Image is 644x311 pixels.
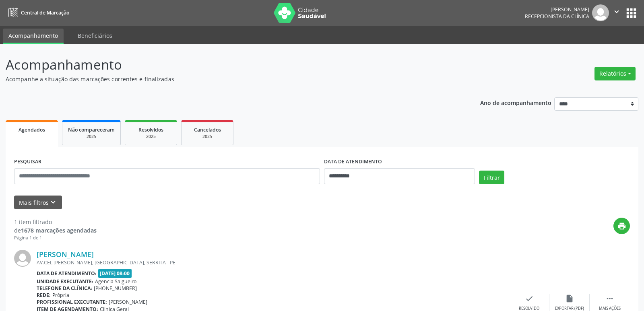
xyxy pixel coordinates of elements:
[194,126,221,133] span: Cancelados
[565,294,574,303] i: insert_drive_file
[37,270,97,277] b: Data de atendimento:
[609,4,624,21] button: 
[14,218,97,226] div: 1 item filtrado
[6,75,448,83] p: Acompanhe a situação das marcações correntes e finalizadas
[605,294,614,303] i: 
[187,134,227,140] div: 2025
[95,278,136,285] span: Agencia Salgueiro
[138,126,163,133] span: Resolvidos
[68,126,115,133] span: Não compareceram
[594,67,636,80] button: Relatórios
[617,222,626,231] i: print
[98,269,132,278] span: [DATE] 08:00
[525,6,589,13] div: [PERSON_NAME]
[68,134,115,140] div: 2025
[14,156,41,168] label: PESQUISAR
[6,6,69,19] a: Central de Marcação
[49,198,58,207] i: keyboard_arrow_down
[3,29,64,44] a: Acompanhamento
[613,218,630,234] button: print
[109,299,147,305] span: [PERSON_NAME]
[14,226,97,235] div: de
[131,134,171,140] div: 2025
[612,7,621,16] i: 
[37,278,93,285] b: Unidade executante:
[14,250,31,267] img: img
[37,259,509,266] div: AV.CEL [PERSON_NAME], [GEOGRAPHIC_DATA], SERRITA - PE
[21,9,69,16] span: Central de Marcação
[37,299,107,305] b: Profissional executante:
[525,294,534,303] i: check
[52,292,69,299] span: Própria
[480,97,551,107] p: Ano de acompanhamento
[37,285,92,292] b: Telefone da clínica:
[14,235,97,241] div: Página 1 de 1
[479,171,504,184] button: Filtrar
[592,4,609,21] img: img
[94,285,137,292] span: [PHONE_NUMBER]
[19,126,45,133] span: Agendados
[21,227,97,234] strong: 1678 marcações agendadas
[624,6,638,20] button: apps
[525,13,589,20] span: Recepcionista da clínica
[72,29,118,43] a: Beneficiários
[6,55,448,75] p: Acompanhamento
[324,156,382,168] label: DATA DE ATENDIMENTO
[37,292,51,299] b: Rede:
[14,196,62,210] button: Mais filtroskeyboard_arrow_down
[37,250,94,259] a: [PERSON_NAME]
